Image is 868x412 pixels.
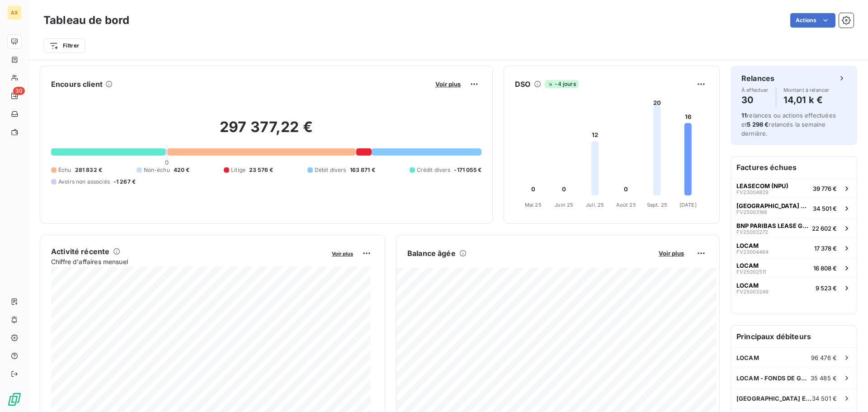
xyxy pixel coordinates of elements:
span: LOCAM - FONDS DE GARANTIE PST NORD [736,374,811,382]
h2: 297 377,22 € [51,118,481,145]
span: -171 055 € [454,166,481,174]
span: FV23004829 [736,189,769,195]
span: LOCAM [736,282,759,289]
button: LOCAMFV250032499 523 € [731,278,857,298]
h6: Principaux débiteurs [731,326,857,347]
span: FV25003272 [736,229,768,235]
button: LEASECOM (NPU)FV2300482939 776 € [731,178,857,198]
span: 35 485 € [811,374,837,382]
span: Échu [58,166,71,174]
span: 96 476 € [811,354,837,361]
button: BNP PARIBAS LEASE GROUPFV2500327222 602 € [731,218,857,238]
span: LEASECOM (NPU) [736,182,788,189]
button: LOCAMFV2500251116 808 € [731,258,857,278]
tspan: Août 25 [616,202,636,208]
span: Voir plus [659,250,684,257]
span: 30 [13,87,25,95]
h6: DSO [515,79,530,90]
h6: Factures échues [731,156,857,178]
span: 23 576 € [249,166,273,174]
button: LOCAMFV2300446417 378 € [731,238,857,258]
button: Actions [790,13,835,28]
span: 163 871 € [350,166,375,174]
span: 22 602 € [812,225,837,232]
h4: 30 [741,93,769,107]
tspan: Juin 25 [555,202,573,208]
span: Chiffre d'affaires mensuel [51,257,325,266]
span: -4 jours [545,80,578,88]
span: Litige [231,166,245,174]
span: 420 € [174,166,190,174]
h6: Balance âgée [407,248,456,259]
span: Voir plus [435,81,461,88]
span: LOCAM [736,354,759,361]
span: BNP PARIBAS LEASE GROUP [736,222,808,229]
span: 0 [165,159,169,166]
span: -1 267 € [113,178,136,186]
span: FV23004464 [736,249,769,255]
h4: 14,01 k € [783,93,830,107]
span: FV25003249 [736,289,769,294]
span: Crédit divers [417,166,451,174]
span: Non-échu [144,166,170,174]
span: À effectuer [741,87,769,93]
span: LOCAM [736,242,759,249]
span: 17 378 € [814,245,837,252]
h6: Relances [741,73,774,84]
button: Voir plus [329,249,356,257]
span: 9 523 € [816,284,837,292]
span: [GEOGRAPHIC_DATA] ET [GEOGRAPHIC_DATA] [736,202,809,209]
span: 11 [741,112,747,119]
img: Logo LeanPay [7,392,22,407]
span: Avoirs non associés [58,178,110,186]
tspan: Sept. 25 [647,202,667,208]
span: relances ou actions effectuées et relancés la semaine dernière. [741,112,836,137]
button: Voir plus [433,80,463,88]
h6: Activité récente [51,246,109,257]
h3: Tableau de bord [43,12,129,28]
span: LOCAM [736,262,759,269]
span: 34 501 € [812,395,837,402]
button: Filtrer [43,38,85,53]
span: 34 501 € [813,205,837,212]
iframe: Intercom live chat [837,381,859,403]
span: 5 298 € [747,121,769,128]
button: [GEOGRAPHIC_DATA] ET [GEOGRAPHIC_DATA]FV2500318834 501 € [731,198,857,218]
h6: Encours client [51,79,103,90]
span: FV25003188 [736,209,767,215]
span: 281 832 € [75,166,102,174]
tspan: Mai 25 [525,202,542,208]
tspan: [DATE] [679,202,697,208]
span: Débit divers [315,166,346,174]
span: [GEOGRAPHIC_DATA] ET [GEOGRAPHIC_DATA] [736,395,812,402]
div: AX [7,5,22,20]
span: Voir plus [332,251,353,257]
button: Voir plus [656,249,687,257]
span: Montant à relancer [783,87,830,93]
tspan: Juil. 25 [586,202,604,208]
span: 16 808 € [813,265,837,272]
span: 39 776 € [813,185,837,192]
span: FV25002511 [736,269,766,275]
